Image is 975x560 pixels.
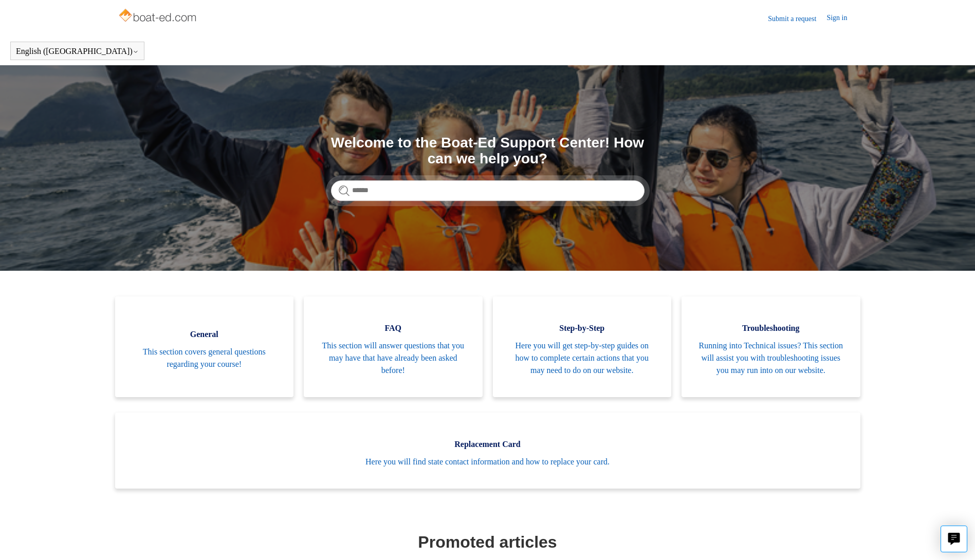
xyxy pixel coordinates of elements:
a: General This section covers general questions regarding your course! [115,296,294,397]
a: Troubleshooting Running into Technical issues? This section will assist you with troubleshooting ... [682,296,860,397]
input: Search [331,180,645,201]
a: Replacement Card Here you will find state contact information and how to replace your card. [115,413,860,489]
span: FAQ [319,322,467,334]
a: Step-by-Step Here you will get step-by-step guides on how to complete certain actions that you ma... [493,296,672,397]
h1: Welcome to the Boat-Ed Support Center! How can we help you? [331,135,645,167]
h1: Promoted articles [118,530,858,554]
button: English ([GEOGRAPHIC_DATA]) [16,47,139,56]
button: Live chat [941,526,967,552]
img: Boat-Ed Help Center home page [118,6,199,27]
span: Replacement Card [131,438,845,451]
span: Here you will get step-by-step guides on how to complete certain actions that you may need to do ... [508,340,656,377]
span: Here you will find state contact information and how to replace your card. [131,456,845,468]
span: This section will answer questions that you may have that have already been asked before! [319,340,467,377]
span: General [131,328,279,341]
a: FAQ This section will answer questions that you may have that have already been asked before! [304,296,483,397]
span: This section covers general questions regarding your course! [131,346,279,370]
a: Sign in [826,12,857,25]
span: Troubleshooting [697,322,845,334]
span: Step-by-Step [508,322,656,334]
a: Submit a request [768,13,826,24]
span: Running into Technical issues? This section will assist you with troubleshooting issues you may r... [697,340,845,377]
